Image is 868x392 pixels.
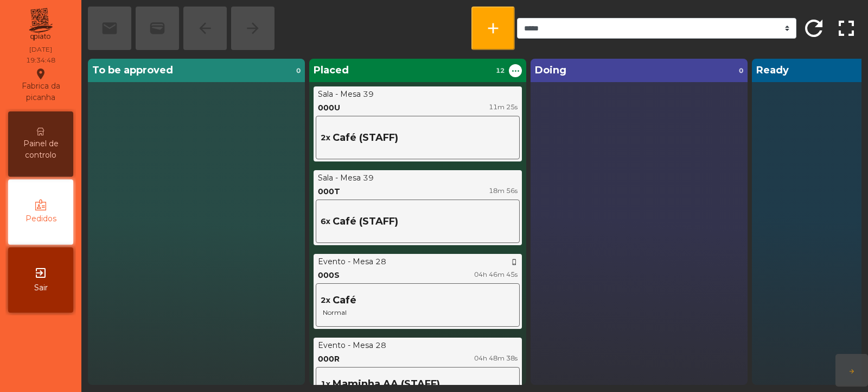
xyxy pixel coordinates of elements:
span: phone_iphone [511,259,518,265]
div: Mesa 28 [353,340,386,351]
button: refresh [799,7,829,50]
span: Pedidos [25,213,56,225]
span: arrow_forward [848,368,855,375]
span: 04h 46m 45s [474,270,518,278]
span: Normal [321,308,515,318]
div: Mesa 39 [340,89,374,100]
span: add [484,20,502,37]
button: fullscreen [831,7,861,50]
div: 000S [318,270,340,281]
span: 2x [321,132,330,144]
span: fullscreen [833,15,859,41]
span: 04h 48m 38s [474,354,518,362]
span: Café [333,293,356,308]
button: arrow_forward [835,354,868,387]
span: Café (STAFF) [333,214,398,229]
button: ... [509,64,522,77]
span: Painel de controlo [11,138,71,161]
div: 000T [318,186,340,197]
span: 11m 25s [489,103,518,111]
span: 18m 56s [489,186,518,195]
span: 1x [321,378,330,390]
img: qpiato [27,5,54,43]
button: add [471,7,515,50]
div: Mesa 28 [353,256,386,267]
div: Evento - [318,256,350,267]
span: Ready [756,63,789,78]
div: Sala - [318,172,338,184]
span: Sair [34,282,48,294]
span: Placed [314,63,349,78]
span: 2x [321,295,330,306]
div: 19:34:48 [26,55,55,65]
div: 000U [318,102,340,114]
div: Mesa 39 [340,172,374,184]
span: 12 [496,66,505,76]
div: Sala - [318,89,338,100]
span: Café (STAFF) [333,130,398,145]
div: Evento - [318,340,350,351]
span: 6x [321,216,330,227]
span: 0 [739,66,743,76]
i: exit_to_app [34,266,47,279]
span: refresh [801,15,827,41]
span: To be approved [92,63,173,78]
div: 000R [318,353,340,365]
div: Fabrica da picanha [9,67,73,103]
i: location_on [34,67,47,80]
span: Doing [535,63,566,78]
div: [DATE] [29,45,52,54]
span: 0 [296,66,301,76]
span: Maminha AA (STAFF) [333,377,440,391]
